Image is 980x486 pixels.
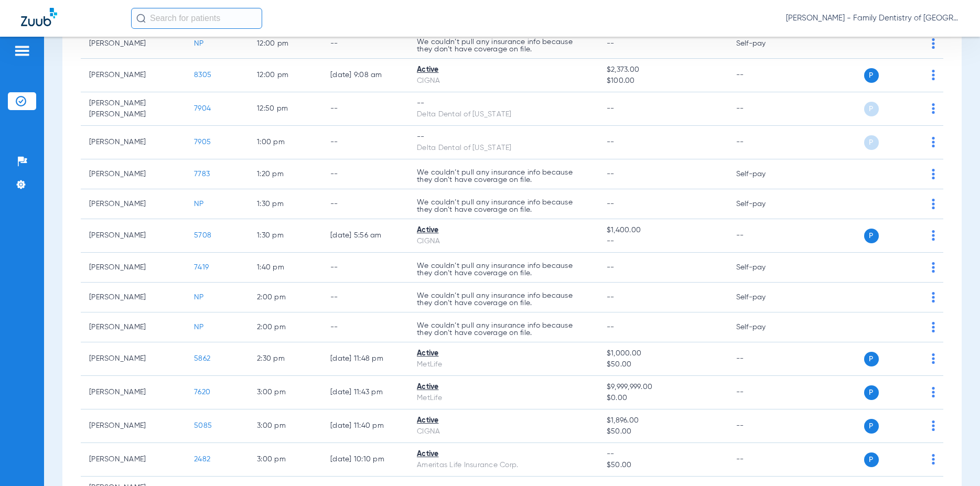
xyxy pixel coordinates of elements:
td: 12:00 PM [249,29,322,59]
span: P [864,102,879,116]
td: -- [728,443,799,477]
td: [PERSON_NAME] [81,283,186,312]
td: [PERSON_NAME] [81,443,186,477]
td: Self-pay [728,189,799,219]
td: 2:00 PM [249,312,322,342]
td: -- [322,189,408,219]
div: Active [417,225,590,236]
td: -- [728,59,799,92]
td: -- [728,376,799,409]
span: $1,896.00 [607,415,719,426]
span: 7419 [194,264,209,271]
td: -- [322,283,408,312]
td: [DATE] 11:43 PM [322,376,408,409]
p: We couldn’t pull any insurance info because they don’t have coverage on file. [417,292,590,307]
div: Delta Dental of [US_STATE] [417,143,590,154]
p: We couldn’t pull any insurance info because they don’t have coverage on file. [417,38,590,53]
span: -- [607,294,615,301]
img: group-dot-blue.svg [932,38,935,49]
img: Zuub Logo [21,8,57,26]
td: [PERSON_NAME] [81,342,186,376]
td: -- [322,159,408,189]
span: $2,373.00 [607,64,719,75]
span: P [864,135,879,150]
td: 12:00 PM [249,59,322,92]
img: group-dot-blue.svg [932,420,935,431]
span: NP [194,200,204,208]
span: 7905 [194,138,211,146]
span: $1,000.00 [607,348,719,359]
div: MetLife [417,393,590,404]
td: [PERSON_NAME] [81,409,186,443]
td: 3:00 PM [249,376,322,409]
span: -- [607,170,615,178]
td: [DATE] 11:48 PM [322,342,408,376]
span: -- [607,105,615,112]
img: group-dot-blue.svg [932,137,935,147]
span: $100.00 [607,75,719,87]
img: hamburger-icon [14,45,30,57]
span: NP [194,40,204,47]
td: -- [728,219,799,253]
span: 5862 [194,355,210,362]
td: 3:00 PM [249,443,322,477]
span: -- [607,323,615,331]
img: group-dot-blue.svg [932,262,935,273]
p: We couldn’t pull any insurance info because they don’t have coverage on file. [417,199,590,213]
td: [PERSON_NAME] [PERSON_NAME] [81,92,186,126]
span: P [864,452,879,467]
div: Active [417,64,590,75]
div: Active [417,449,590,460]
td: -- [322,312,408,342]
div: MetLife [417,359,590,370]
span: 7620 [194,388,210,396]
span: 8305 [194,71,211,79]
span: 7904 [194,105,211,112]
td: [DATE] 9:08 AM [322,59,408,92]
p: We couldn’t pull any insurance info because they don’t have coverage on file. [417,169,590,183]
span: P [864,68,879,83]
div: Active [417,382,590,393]
span: 2482 [194,456,210,463]
iframe: Chat Widget [928,436,980,486]
td: -- [728,342,799,376]
img: group-dot-blue.svg [932,292,935,303]
td: 2:00 PM [249,283,322,312]
span: P [864,229,879,243]
img: group-dot-blue.svg [932,230,935,241]
td: Self-pay [728,283,799,312]
span: $50.00 [607,359,719,370]
td: Self-pay [728,253,799,283]
span: P [864,385,879,400]
span: -- [607,138,615,146]
div: CIGNA [417,75,590,87]
td: 1:00 PM [249,126,322,159]
img: group-dot-blue.svg [932,199,935,209]
span: -- [607,200,615,208]
div: Active [417,415,590,426]
div: CIGNA [417,236,590,247]
td: 2:30 PM [249,342,322,376]
td: -- [322,92,408,126]
td: -- [728,92,799,126]
div: -- [417,132,590,143]
td: 1:30 PM [249,219,322,253]
td: -- [322,253,408,283]
td: 3:00 PM [249,409,322,443]
td: -- [322,126,408,159]
img: group-dot-blue.svg [932,169,935,179]
td: [PERSON_NAME] [81,126,186,159]
td: [PERSON_NAME] [81,159,186,189]
td: Self-pay [728,159,799,189]
td: -- [322,29,408,59]
span: NP [194,294,204,301]
img: group-dot-blue.svg [932,387,935,397]
img: group-dot-blue.svg [932,322,935,332]
img: group-dot-blue.svg [932,103,935,114]
td: [PERSON_NAME] [81,189,186,219]
td: [PERSON_NAME] [81,29,186,59]
img: group-dot-blue.svg [932,70,935,80]
span: P [864,352,879,366]
td: Self-pay [728,29,799,59]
